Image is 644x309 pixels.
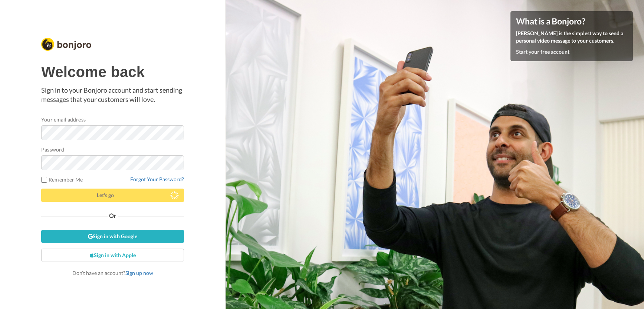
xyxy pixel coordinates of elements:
[41,177,47,183] input: Remember Me
[108,213,118,218] span: Or
[41,146,64,153] label: Password
[125,270,153,276] a: Sign up now
[516,30,627,44] p: [PERSON_NAME] is the simplest way to send a personal video message to your customers.
[41,116,85,123] label: Your email address
[41,86,184,104] p: Sign in to your Bonjoro account and start sending messages that your customers will love.
[41,189,184,202] button: Let's go
[72,270,153,276] span: Don’t have an account?
[516,17,627,26] h4: What is a Bonjoro?
[41,64,184,80] h1: Welcome back
[41,176,83,183] label: Remember Me
[516,49,569,55] a: Start your free account
[130,176,184,182] a: Forgot Your Password?
[41,249,184,262] a: Sign in with Apple
[41,230,184,243] a: Sign in with Google
[97,192,114,198] span: Let's go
